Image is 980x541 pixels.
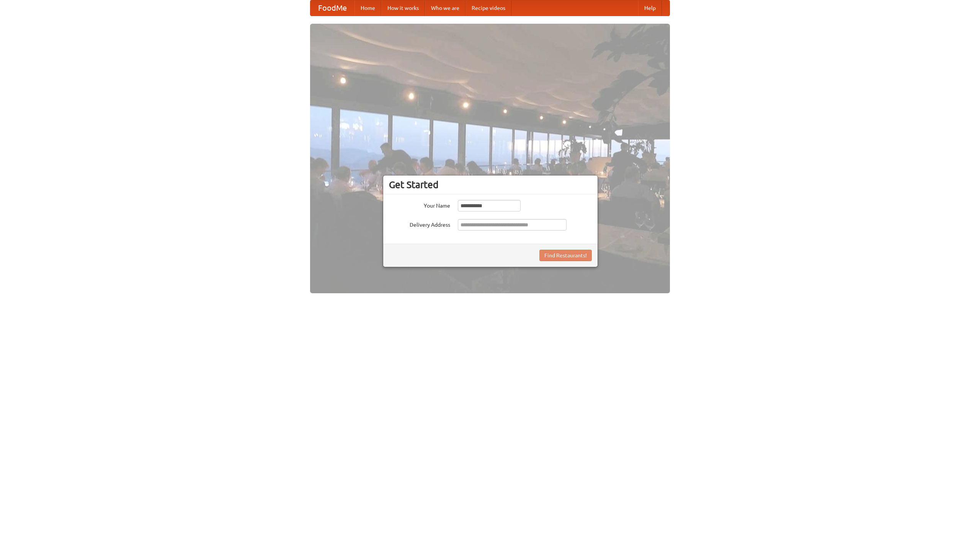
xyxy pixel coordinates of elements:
a: Help [638,0,662,16]
a: Who we are [425,0,465,16]
a: FoodMe [310,0,354,16]
button: Find Restaurants! [539,250,592,261]
label: Your Name [389,200,450,210]
h3: Get Started [389,179,592,190]
a: Recipe videos [465,0,511,16]
a: How it works [381,0,425,16]
a: Home [354,0,381,16]
label: Delivery Address [389,219,450,229]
